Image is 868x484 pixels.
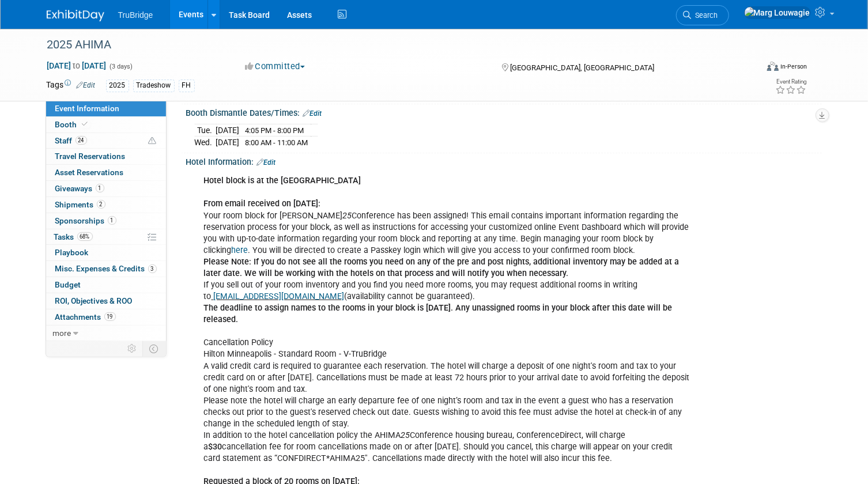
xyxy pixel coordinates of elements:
[46,197,166,213] a: Shipments2
[257,158,276,167] a: Edit
[510,63,654,72] span: [GEOGRAPHIC_DATA], [GEOGRAPHIC_DATA]
[104,312,116,321] span: 19
[767,62,779,71] img: Format-Inperson.png
[55,104,120,113] span: Event Information
[195,137,216,149] td: Wed.
[204,176,361,186] b: Hotel block is at the [GEOGRAPHIC_DATA]
[55,200,105,209] span: Shipments
[195,124,216,137] td: Tue.
[43,35,743,55] div: 2025 AHIMA
[53,328,71,338] span: more
[46,293,166,309] a: ROI, Objectives & ROO
[209,442,222,452] b: $30
[216,137,240,149] td: [DATE]
[46,213,166,229] a: Sponsorships1
[47,60,107,71] span: [DATE] [DATE]
[71,61,82,70] span: to
[46,277,166,293] a: Budget
[232,245,248,255] a: here
[744,6,811,19] img: Marg Louwagie
[77,81,96,89] a: Edit
[96,184,104,192] span: 1
[142,341,166,356] td: Toggle Event Tabs
[46,149,166,164] a: Travel Reservations
[204,257,680,278] b: Please Note: If you do not see all the rooms you need on any of the pre and post nights, addition...
[55,168,124,177] span: Asset Reservations
[77,232,93,241] span: 68%
[676,5,729,25] a: Search
[47,79,96,92] td: Tags
[106,80,129,92] div: 2025
[186,104,822,119] div: Booth Dismantle Dates/Times:
[46,245,166,260] a: Playbook
[214,292,345,301] a: [EMAIL_ADDRESS][DOMAIN_NAME]
[55,136,87,145] span: Staff
[54,232,93,241] span: Tasks
[204,199,321,209] b: From email received on [DATE]:
[55,248,89,257] span: Playbook
[76,136,87,145] span: 24
[246,138,308,147] span: 8:00 AM - 11:00 AM
[55,184,104,193] span: Giveaways
[55,216,116,225] span: Sponsorships
[776,79,807,85] div: Event Rating
[46,309,166,325] a: Attachments19
[109,63,133,70] span: (3 days)
[46,133,166,149] a: Staff24
[216,124,240,137] td: [DATE]
[692,11,718,20] span: Search
[55,152,126,161] span: Travel Reservations
[55,296,133,305] span: ROI, Objectives & ROO
[55,264,157,273] span: Misc. Expenses & Credits
[108,216,116,225] span: 1
[118,10,153,20] span: TruBridge
[204,303,673,324] b: The deadline to assign names to the rooms in your block is [DATE]. Any unassigned rooms in your b...
[241,60,310,73] button: Committed
[55,120,90,129] span: Booth
[46,165,166,180] a: Asset Reservations
[97,200,105,209] span: 2
[303,109,322,118] a: Edit
[82,121,88,127] i: Booth reservation complete
[695,60,807,77] div: Event Format
[186,153,822,168] div: Hotel Information:
[401,430,410,440] i: 25
[46,326,166,341] a: more
[149,136,157,146] span: Potential Scheduling Conflict -- at least one attendee is tagged in another overlapping event.
[148,264,157,273] span: 3
[246,126,304,135] span: 4:05 PM - 8:00 PM
[123,341,143,356] td: Personalize Event Tab Strip
[133,80,175,92] div: Tradeshow
[55,280,81,289] span: Budget
[55,312,116,322] span: Attachments
[46,101,166,116] a: Event Information
[46,117,166,133] a: Booth
[46,261,166,277] a: Misc. Expenses & Credits3
[46,229,166,245] a: Tasks68%
[47,10,104,21] img: ExhibitDay
[179,80,195,92] div: FH
[780,62,807,71] div: In-Person
[343,211,352,221] i: 25
[46,181,166,196] a: Giveaways1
